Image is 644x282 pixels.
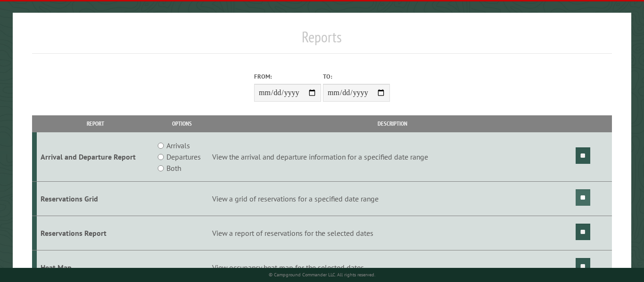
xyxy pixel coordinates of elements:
label: Arrivals [166,140,190,151]
th: Description [210,115,574,132]
td: Arrival and Departure Report [37,132,154,182]
td: Reservations Report [37,216,154,250]
small: © Campground Commander LLC. All rights reserved. [269,272,375,278]
th: Options [154,115,210,132]
label: From: [254,72,321,81]
label: To: [323,72,390,81]
th: Report [37,115,154,132]
label: Departures [166,151,201,162]
td: Reservations Grid [37,182,154,216]
label: Both [166,162,181,174]
td: View a report of reservations for the selected dates [210,216,574,250]
h1: Reports [32,28,611,54]
td: View the arrival and departure information for a specified date range [210,132,574,182]
td: View a grid of reservations for a specified date range [210,182,574,216]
